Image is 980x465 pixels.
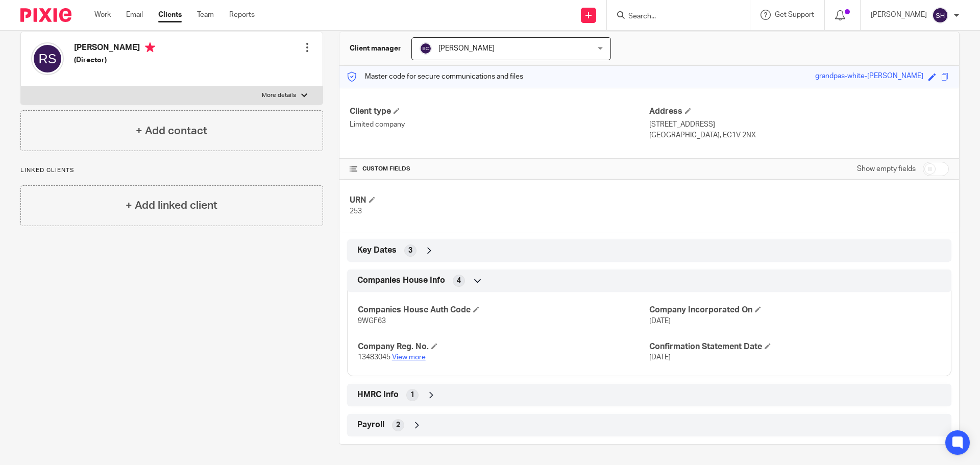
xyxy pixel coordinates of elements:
[126,10,143,20] a: Email
[350,165,649,173] h4: CUSTOM FIELDS
[649,354,671,361] span: [DATE]
[420,42,432,55] img: svg%3E
[20,166,323,175] p: Linked clients
[74,42,155,55] h4: [PERSON_NAME]
[229,10,255,20] a: Reports
[197,10,214,20] a: Team
[94,10,111,20] a: Work
[350,106,649,117] h4: Client type
[136,123,207,139] h4: + Add contact
[357,389,399,400] span: HMRC Info
[627,12,719,21] input: Search
[350,195,649,206] h4: URN
[649,317,671,325] span: [DATE]
[262,91,296,100] p: More details
[392,354,426,361] a: View more
[457,276,461,286] span: 4
[350,208,362,215] span: 253
[20,8,71,22] img: Pixie
[358,354,390,361] span: 13483045
[350,43,401,54] h3: Client manager
[932,7,948,23] img: svg%3E
[775,11,814,18] span: Get Support
[438,45,495,52] span: [PERSON_NAME]
[408,246,412,256] span: 3
[871,10,927,20] p: [PERSON_NAME]
[350,119,649,130] p: Limited company
[649,305,941,315] h4: Company Incorporated On
[31,42,64,75] img: svg%3E
[158,10,182,20] a: Clients
[649,106,949,117] h4: Address
[358,305,649,315] h4: Companies House Auth Code
[357,420,384,430] span: Payroll
[357,275,445,286] span: Companies House Info
[815,71,923,83] div: grandpas-white-[PERSON_NAME]
[649,341,941,352] h4: Confirmation Statement Date
[410,390,414,400] span: 1
[74,55,155,65] h5: (Director)
[347,71,523,82] p: Master code for secure communications and files
[358,341,649,352] h4: Company Reg. No.
[649,130,949,140] p: [GEOGRAPHIC_DATA], EC1V 2NX
[357,245,397,256] span: Key Dates
[396,420,400,430] span: 2
[857,164,916,174] label: Show empty fields
[649,119,949,130] p: [STREET_ADDRESS]
[126,198,217,213] h4: + Add linked client
[145,42,155,53] i: Primary
[358,317,386,325] span: 9WGF63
